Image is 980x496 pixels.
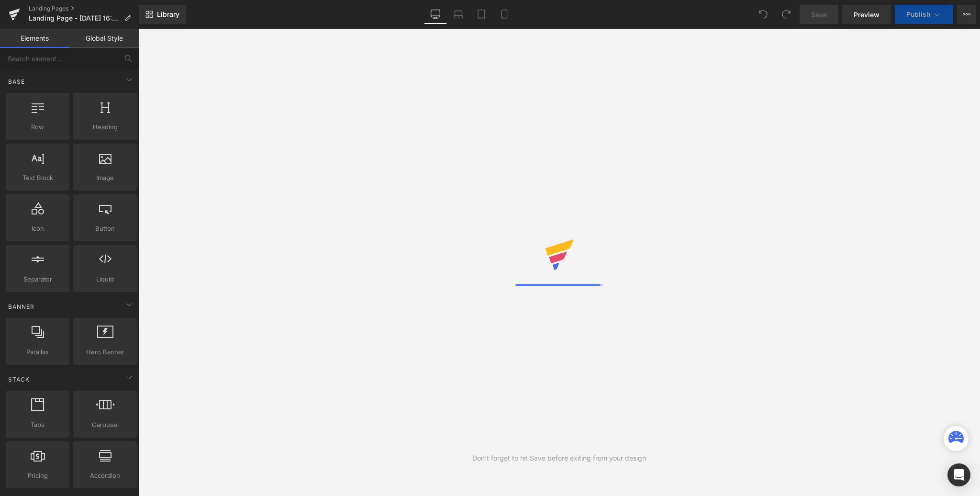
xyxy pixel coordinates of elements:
[811,10,827,20] span: Save
[957,5,976,24] button: More
[9,471,67,481] span: Pricing
[470,5,493,24] a: Tablet
[424,5,447,24] a: Desktop
[906,11,930,18] span: Publish
[76,274,134,284] span: Liquid
[9,274,67,284] span: Separator
[29,14,121,22] span: Landing Page - [DATE] 16:19:47
[9,224,67,234] span: Icon
[493,5,516,24] a: Mobile
[76,173,134,183] span: Image
[754,5,773,24] button: Undo
[7,77,26,86] span: Base
[7,302,35,311] span: Banner
[9,420,67,430] span: Tabs
[76,420,134,430] span: Carousel
[447,5,470,24] a: Laptop
[139,5,186,24] a: New Library
[9,173,67,183] span: Text Block
[9,347,67,357] span: Parallax
[76,224,134,234] span: Button
[472,453,646,463] div: Don't forget to hit Save before exiting from your design
[29,5,139,12] a: Landing Pages
[7,375,31,384] span: Stack
[76,122,134,132] span: Heading
[76,471,134,481] span: Accordion
[947,463,970,486] div: Open Intercom Messenger
[157,10,179,19] span: Library
[69,29,139,48] a: Global Style
[76,347,134,357] span: Hero Banner
[895,5,953,24] button: Publish
[854,10,880,20] span: Preview
[842,5,891,24] a: Preview
[777,5,796,24] button: Redo
[9,122,67,132] span: Row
